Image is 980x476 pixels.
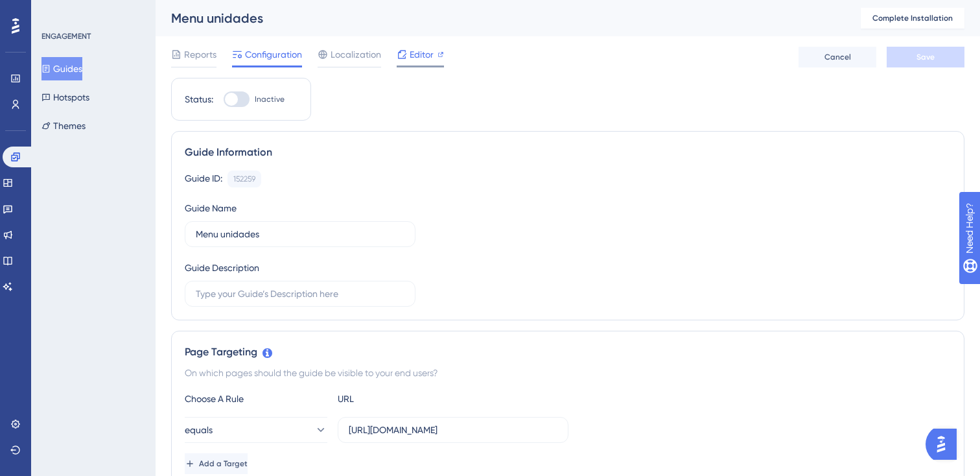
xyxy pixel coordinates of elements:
span: Save [916,52,935,62]
span: Reports [184,47,216,62]
div: Choose A Rule [185,391,327,407]
div: Guide Description [185,260,259,276]
input: Type your Guide’s Name here [196,227,404,241]
div: Status: [185,91,213,107]
button: Save [887,47,964,67]
div: URL [338,391,480,407]
div: 152259 [233,174,255,184]
div: Guide ID: [185,171,222,187]
button: equals [185,417,327,443]
span: Cancel [824,52,851,62]
span: equals [185,422,213,438]
span: Editor [410,47,434,62]
button: Add a Target [185,453,248,474]
span: Inactive [255,94,285,104]
span: Complete Installation [872,13,953,23]
div: Menu unidades [171,9,828,27]
span: Configuration [245,47,302,62]
button: Themes [41,114,86,137]
span: Need Help? [30,3,81,19]
div: Page Targeting [185,344,951,360]
div: Guide Information [185,145,951,160]
span: Add a Target [199,458,248,469]
iframe: UserGuiding AI Assistant Launcher [926,425,964,464]
div: On which pages should the guide be visible to your end users? [185,365,951,381]
button: Guides [41,57,82,80]
span: Localization [331,47,381,62]
button: Complete Installation [861,8,964,29]
div: ENGAGEMENT [41,31,91,42]
button: Cancel [799,47,876,67]
div: Guide Name [185,200,237,216]
input: Type your Guide’s Description here [196,287,404,301]
button: Hotspots [41,86,89,109]
input: yourwebsite.com/path [349,423,557,437]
